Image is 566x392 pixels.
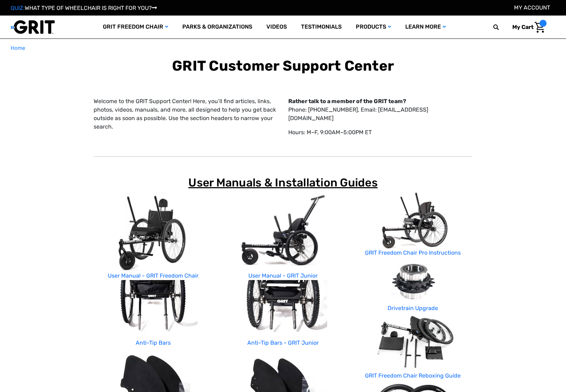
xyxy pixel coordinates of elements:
[247,339,319,346] a: Anti-Tip Bars - GRIT Junior
[11,20,55,34] img: GRIT All-Terrain Wheelchair and Mobility Equipment
[11,5,25,11] span: QUIZ:
[11,44,25,52] a: Home
[108,272,199,279] a: User Manual - GRIT Freedom Chair
[136,339,171,346] a: Anti-Tip Bars
[248,272,318,279] a: User Manual - GRIT Junior
[11,5,157,11] a: QUIZ:WHAT TYPE OF WHEELCHAIR IS RIGHT FOR YOU?
[172,58,394,74] b: GRIT Customer Support Center
[259,16,294,38] a: Videos
[349,16,398,38] a: Products
[507,20,547,35] a: Cart with 0 items
[496,20,507,35] input: Search
[96,16,175,38] a: GRIT Freedom Chair
[175,16,259,38] a: Parks & Organizations
[94,97,278,131] p: Welcome to the GRIT Support Center! Here, you’ll find articles, links, photos, videos, manuals, a...
[188,176,378,189] span: User Manuals & Installation Guides
[11,45,25,51] span: Home
[512,24,533,30] span: My Cart
[388,305,438,311] a: Drivetrain Upgrade
[365,372,461,379] a: GRIT Freedom Chair Reboxing Guide
[365,249,461,256] a: GRIT Freedom Chair Pro Instructions
[514,4,550,11] a: Account
[288,98,406,105] strong: Rather talk to a member of the GRIT team?
[294,16,349,38] a: Testimonials
[11,44,555,52] nav: Breadcrumb
[288,128,472,137] p: Hours: M–F, 9:00AM–5:00PM ET
[535,22,545,33] img: Cart
[398,16,453,38] a: Learn More
[288,97,472,123] p: Phone: [PHONE_NUMBER], Email: [EMAIL_ADDRESS][DOMAIN_NAME]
